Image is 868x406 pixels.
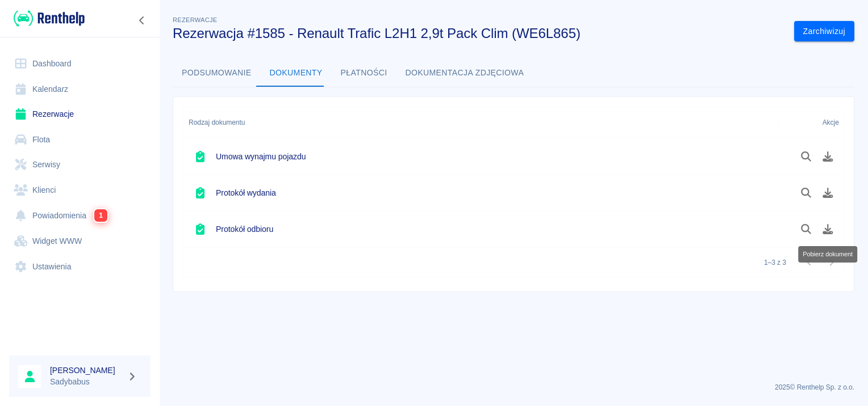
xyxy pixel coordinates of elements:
[397,60,533,87] button: Dokumentacja zdjęciowa
[189,107,245,138] div: Rodzaj dokumentu
[216,151,306,162] h6: Umowa wynajmu pojazdu
[795,147,817,166] button: Podgląd dokumentu
[50,365,123,376] h6: [PERSON_NAME]
[823,107,839,138] div: Akcje
[332,60,397,87] button: Płatności
[216,187,276,198] h6: Protokół wydania
[817,147,839,166] button: Pobierz dokument
[94,209,107,222] span: 1
[778,107,845,138] div: Akcje
[817,183,839,202] button: Pobierz dokument
[795,183,817,202] button: Podgląd dokumentu
[9,254,151,280] a: Ustawienia
[173,26,785,41] h3: Rezerwacja #1585 - Renault Trafic L2H1 2,9t Pack Clim (WE6L865)
[261,60,332,87] button: Dokumenty
[14,9,85,28] img: Renthelp logo
[795,219,817,239] button: Podgląd dokumentu
[9,177,151,203] a: Klienci
[764,257,786,268] p: 1–3 z 3
[50,376,123,388] p: Sadybabus
[133,13,151,28] button: Zwiń nawigację
[794,21,854,42] button: Zarchiwizuj
[173,60,261,87] button: Podsumowanie
[798,246,857,263] div: Pobierz dokument
[173,16,217,23] span: Rezerwacje
[173,382,854,392] p: 2025 © Renthelp Sp. z o.o.
[183,107,778,138] div: Rodzaj dokumentu
[216,223,273,235] h6: Protokół odbioru
[9,9,85,28] a: Renthelp logo
[9,127,151,153] a: Flota
[9,229,151,254] a: Widget WWW
[9,51,151,77] a: Dashboard
[9,202,151,229] a: Powiadomienia1
[9,77,151,102] a: Kalendarz
[817,219,839,239] button: Pobierz dokument
[9,102,151,127] a: Rezerwacje
[9,152,151,177] a: Serwisy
